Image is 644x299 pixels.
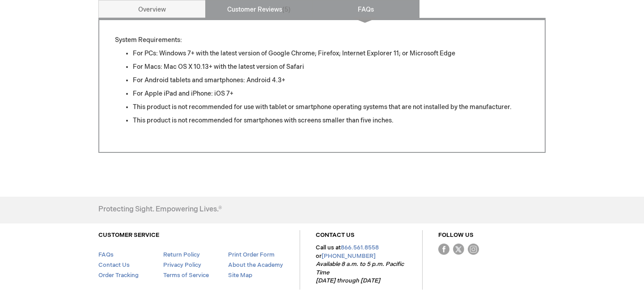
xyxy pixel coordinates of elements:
li: For PCs: Windows 7+ with the latest version of Google Chrome; Firefox; Internet Explorer 11; or M... [133,49,529,58]
img: Facebook [438,244,449,255]
li: This product is not recommended for use with tablet or smartphone operating systems that are not ... [133,103,529,112]
li: For Macs: Mac OS X 10.13+ with the latest version of Safari [133,63,529,72]
img: Twitter [453,244,464,255]
a: Print Order Form [228,251,275,258]
a: Terms of Service [163,272,209,279]
h4: Protecting Sight. Empowering Lives.® [98,206,222,214]
li: This product is not recommended for smartphones with screens smaller than five inches. [133,116,529,125]
a: About the Academy [228,261,283,269]
a: Contact Us [98,261,130,269]
a: CUSTOMER SERVICE [98,232,159,239]
li: For Android tablets and smartphones: Android 4.3+ [133,76,529,85]
em: Available 8 a.m. to 5 p.m. Pacific Time [DATE] through [DATE] [316,261,404,284]
a: [PHONE_NUMBER] [322,253,376,260]
a: 866.561.8558 [341,244,379,251]
li: For Apple iPad and iPhone: iOS 7+ [133,89,529,98]
a: CONTACT US [316,232,355,239]
a: Return Policy [163,251,200,258]
p: Call us at or [316,244,407,285]
a: FOLLOW US [438,232,474,239]
a: Privacy Policy [163,261,201,269]
p: System Requirements: [115,36,529,45]
a: FAQs [98,251,114,258]
a: Order Tracking [98,272,139,279]
a: Site Map [228,272,252,279]
img: instagram [468,244,479,255]
span: 5 [282,6,291,13]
